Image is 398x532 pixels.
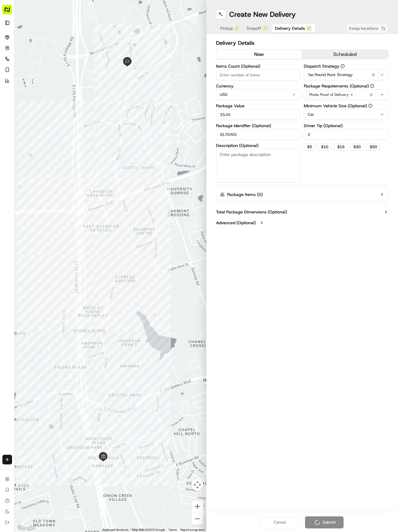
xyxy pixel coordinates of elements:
span: Dropoff [247,25,261,31]
input: Enter driver tip amount [304,129,388,140]
input: Enter number of items [216,69,301,80]
img: 1736555255976-a54dd68f-1ca7-489b-9aae-adbdc363a1c4 [6,57,17,68]
div: 📗 [6,119,11,124]
button: Photo Proof of Delivery [304,89,388,100]
a: 📗Knowledge Base [4,116,48,127]
input: Got a question? Start typing here... [16,39,108,45]
button: $10 [318,143,332,151]
label: Package Items ( 0 ) [227,191,263,197]
input: Enter package identifier [216,129,301,140]
img: 9188753566659_6852d8bf1fb38e338040_72.png [13,57,23,68]
a: 💻API Documentation [48,116,99,127]
button: Package Requirements (Optional) [370,84,374,88]
div: 💻 [51,119,56,124]
button: Dispatch Strategy [341,64,345,68]
button: Keyboard shortcuts [103,528,128,532]
button: Minimum Vehicle Size (Optional) [368,104,372,108]
button: $5 [304,143,315,151]
input: Enter package value [216,109,301,120]
div: Past conversations [6,78,40,83]
p: Welcome 👋 [6,24,110,34]
button: scheduled [302,50,388,59]
label: Package Identifier (Optional) [216,124,301,128]
label: Advanced (Optional) [216,220,256,226]
label: Package Value [216,104,301,108]
button: Map camera controls [191,479,203,491]
button: $30 [350,143,364,151]
button: $15 [334,143,348,151]
label: Items Count (Optional) [216,64,301,68]
span: Tso Round Rock Strategy [308,72,353,78]
div: We're available if you need us! [27,63,83,68]
label: Currency [216,84,301,88]
span: Pylon [60,133,73,137]
button: $50 [366,143,380,151]
span: [DATE] [86,93,99,98]
a: Open this area in Google Maps (opens a new window) [16,524,36,532]
button: See all [93,77,110,84]
span: Knowledge Base [12,118,46,124]
span: • [83,93,85,98]
button: Start new chat [102,59,110,66]
label: Package Requirements (Optional) [304,84,388,88]
img: Google [16,524,36,532]
span: Photo Proof of Delivery [309,92,349,97]
button: Zoom out [191,513,203,525]
h1: Create New Delivery [229,10,296,19]
button: Advanced (Optional) [216,220,389,226]
a: Terms (opens in new tab) [168,528,177,531]
a: Report a map error [180,528,205,531]
label: Total Package Dimensions (Optional) [216,209,287,215]
span: Delivery Details [275,25,305,31]
a: Powered byPylon [42,133,73,137]
label: Minimum Vehicle Size (Optional) [304,104,388,108]
label: Dispatch Strategy [304,64,388,68]
span: [PERSON_NAME] (Assistant Store Manager) [19,93,82,98]
h2: Delivery Details [216,39,389,47]
button: Zoom in [191,500,203,512]
span: Map data ©2025 Google [132,528,165,531]
button: Tso Round Rock Strategy [304,69,388,80]
span: API Documentation [57,118,97,124]
button: Total Package Dimensions (Optional) [216,209,389,215]
img: Hayden (Assistant Store Manager) [6,87,16,97]
button: now [216,50,302,59]
div: Start new chat [27,57,99,63]
button: Package Items (0) [216,188,389,201]
label: Driver Tip (Optional) [304,124,388,128]
img: Nash [6,6,18,18]
span: Pickup [220,25,233,31]
label: Description (Optional) [216,143,301,148]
